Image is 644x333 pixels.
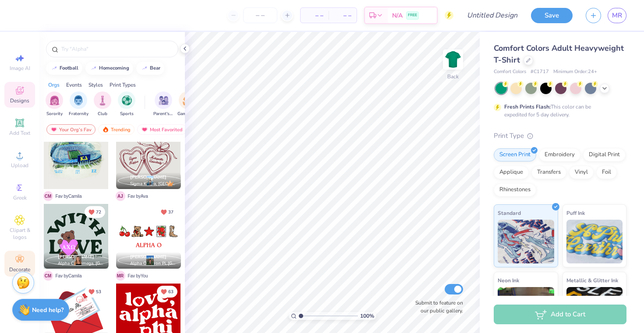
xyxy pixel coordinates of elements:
button: Unlike [157,206,177,218]
img: trend_line.gif [90,66,97,71]
img: most_fav.gif [50,126,57,133]
span: Fav by Camila [56,273,82,279]
button: homecoming [85,62,133,75]
img: most_fav.gif [141,126,148,133]
div: filter for Club [94,91,111,117]
span: Fav by Camila [56,193,82,200]
span: Club [98,111,107,117]
div: Print Types [110,81,136,89]
button: Save [531,8,573,23]
span: Fav by You [128,273,148,279]
img: trend_line.gif [141,66,148,71]
span: A J [116,191,125,201]
span: Sports [120,111,134,117]
img: Standard [498,220,554,263]
span: C M [43,191,53,201]
div: football [60,66,78,70]
span: Alpha Omicron Pi, [GEOGRAPHIC_DATA][PERSON_NAME] [130,260,177,267]
span: Greek [13,194,27,201]
span: M R [116,271,125,280]
div: Print Type [494,131,626,141]
div: Vinyl [569,166,594,179]
img: trend_line.gif [51,66,58,71]
span: FREE [408,12,417,18]
img: Puff Ink [566,220,623,263]
span: C M [43,271,53,280]
span: – – [306,11,323,20]
div: Applique [494,166,529,179]
a: MR [608,8,626,23]
img: trending.gif [102,126,109,133]
span: Fraternity [69,111,88,117]
span: Standard [498,208,521,217]
span: # C1717 [531,68,549,76]
div: Rhinestones [494,183,536,196]
span: Upload [11,162,28,169]
img: Metallic & Glitter Ink [566,287,623,331]
span: Game Day [177,111,198,117]
span: Comfort Colors Adult Heavyweight T-Shirt [494,43,624,65]
input: Try "Alpha" [60,45,173,53]
input: Untitled Design [460,7,524,24]
span: [PERSON_NAME] [130,174,166,180]
span: Fav by Ava [128,193,148,200]
span: Minimum Order: 24 + [553,68,597,76]
button: bear [136,62,164,75]
img: Club Image [98,95,107,105]
span: Sigma Kappa, [GEOGRAPHIC_DATA] [130,181,177,187]
div: Your Org's Fav [46,124,96,135]
div: Screen Print [494,148,536,161]
span: Image AI [10,65,30,72]
img: Sports Image [122,95,132,105]
button: filter button [46,91,63,117]
div: Foil [596,166,617,179]
strong: Need help? [32,306,64,314]
span: – – [334,11,351,20]
div: filter for Sports [118,91,135,117]
img: Neon Ink [498,287,554,331]
span: 37 [168,210,173,214]
div: bear [150,66,160,70]
button: filter button [118,91,135,117]
div: Styles [88,81,103,89]
span: Clipart & logos [4,227,35,241]
strong: Fresh Prints Flash: [504,103,551,110]
div: Most Favorited [137,124,187,135]
div: Embroidery [539,148,580,161]
img: Parent's Weekend Image [159,95,169,105]
button: filter button [69,91,88,117]
img: Fraternity Image [74,95,83,105]
div: This color can be expedited for 5 day delivery. [504,103,612,119]
div: filter for Game Day [177,91,198,117]
div: Transfers [531,166,566,179]
label: Submit to feature on our public gallery. [410,299,463,315]
span: Designs [10,97,29,104]
span: 100 % [360,312,374,320]
div: homecoming [99,66,129,70]
span: [PERSON_NAME] [58,254,94,260]
img: Back [444,51,462,68]
div: Orgs [48,81,60,89]
span: MR [612,11,622,21]
img: Sorority Image [50,95,60,105]
span: Puff Ink [566,208,585,217]
button: filter button [94,91,111,117]
div: Trending [98,124,134,135]
button: football [46,62,82,75]
span: Neon Ink [498,276,519,285]
span: Metallic & Glitter Ink [566,276,618,285]
span: Decorate [9,266,30,273]
span: [PERSON_NAME] [130,254,166,260]
span: N/A [392,11,403,20]
button: filter button [153,91,173,117]
div: Back [447,73,459,81]
input: – – [243,7,277,23]
span: Comfort Colors [494,68,526,76]
div: filter for Fraternity [69,91,88,117]
div: Digital Print [583,148,626,161]
div: filter for Parent's Weekend [153,91,173,117]
div: filter for Sorority [46,91,63,117]
button: filter button [177,91,198,117]
span: Alpha Chi Omega, [GEOGRAPHIC_DATA][US_STATE] [58,260,105,267]
span: Parent's Weekend [153,111,173,117]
